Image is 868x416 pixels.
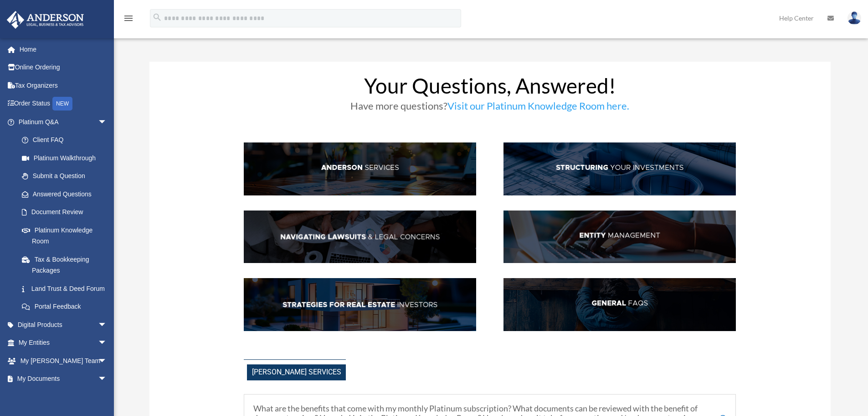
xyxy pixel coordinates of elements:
[503,278,736,331] img: GenFAQ_hdr
[98,334,116,353] span: arrow_drop_down
[152,12,162,22] i: search
[6,316,121,334] a: Digital Productsarrow_drop_down
[13,185,121,203] a: Answered Questions
[6,76,121,95] a: Tax Organizers
[13,221,121,250] a: Platinum Knowledge Room
[6,352,121,370] a: My [PERSON_NAME] Teamarrow_drop_down
[244,101,736,116] h3: Have more questions?
[6,95,121,113] a: Order StatusNEW
[247,364,346,380] span: [PERSON_NAME] Services
[13,298,121,316] a: Portal Feedback
[13,131,116,149] a: Client FAQ
[13,250,121,279] a: Tax & Bookkeeping Packages
[503,211,736,263] img: EntManag_hdr
[13,203,121,221] a: Document Review
[123,16,134,24] a: menu
[98,370,116,389] span: arrow_drop_down
[4,11,87,29] img: Anderson Advisors Platinum Portal
[13,149,121,167] a: Platinum Walkthrough
[13,167,121,185] a: Submit a Question
[52,97,72,111] div: NEW
[6,370,121,388] a: My Documentsarrow_drop_down
[123,13,134,24] i: menu
[13,279,121,298] a: Land Trust & Deed Forum
[6,58,121,77] a: Online Ordering
[244,75,736,101] h1: Your Questions, Answered!
[98,316,116,334] span: arrow_drop_down
[244,211,476,263] img: NavLaw_hdr
[503,142,736,195] img: StructInv_hdr
[244,278,476,331] img: StratsRE_hdr
[6,40,121,58] a: Home
[847,11,861,25] img: User Pic
[447,100,629,116] a: Visit our Platinum Knowledge Room here.
[6,113,121,131] a: Platinum Q&Aarrow_drop_down
[244,142,476,195] img: AndServ_hdr
[6,334,121,352] a: My Entitiesarrow_drop_down
[98,113,116,132] span: arrow_drop_down
[98,352,116,370] span: arrow_drop_down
